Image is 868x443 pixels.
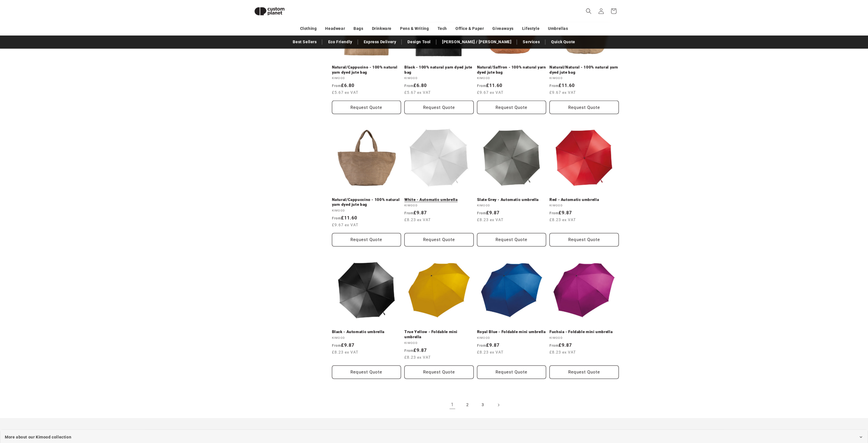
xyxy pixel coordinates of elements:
[582,5,595,17] summary: Search
[404,233,474,246] : Request Quote
[5,434,71,441] span: More about our Kimood collection
[361,37,399,47] a: Express Delivery
[455,24,484,34] a: Office & Paper
[477,101,546,114] button: Request Quote
[492,399,505,411] a: Next page
[325,37,355,47] a: Eco Friendly
[549,65,619,75] a: Natural/Natural - 100% natural yarn dyed jute bag
[250,2,289,20] img: Custom Planet
[549,365,619,379] : Request Quote
[549,101,619,114] button: Request Quote
[332,101,401,114] button: Request Quote
[404,365,474,379] : Request Quote
[300,24,317,34] a: Clothing
[332,65,401,75] a: Natural/Cappucino - 100% natural yarn dyed jute bag
[404,197,474,202] a: White - Automatic umbrella
[522,24,539,34] a: Lifestyle
[461,399,474,411] a: Page 2
[332,197,401,207] a: Natural/Cappuccino - 100% natural yarn dyed jute bag
[492,24,513,34] a: Giveaways
[404,65,474,75] a: Black - 100% natural yarn dyed jute bag
[446,399,459,411] a: Page 1
[332,399,619,411] nav: Pagination
[404,329,474,339] a: True Yellow - Foldable mini umbrella
[548,37,578,47] a: Quick Quote
[549,329,619,334] a: Fuchsia - Foldable mini umbrella
[439,37,514,47] a: [PERSON_NAME] / [PERSON_NAME]
[332,233,401,246] button: Request Quote
[773,382,868,443] iframe: Chat Widget
[405,37,434,47] a: Design Tool
[549,197,619,202] a: Red - Automatic umbrella
[549,233,619,246] : Request Quote
[437,24,447,34] a: Tech
[372,24,392,34] a: Drinkware
[477,365,546,379] : Request Quote
[477,399,489,411] a: Page 3
[477,329,546,334] a: Royal Blue - Foldable mini umbrella
[332,365,401,379] : Request Quote
[400,24,429,34] a: Pens & Writing
[477,197,546,202] a: Slate Grey - Automatic umbrella
[354,24,363,34] a: Bags
[477,65,546,75] a: Natural/Saffron - 100% natural yarn dyed jute bag
[477,233,546,246] : Request Quote
[332,329,401,334] a: Black - Automatic umbrella
[520,37,543,47] a: Services
[404,101,474,114] button: Request Quote
[325,24,345,34] a: Headwear
[548,24,568,34] a: Umbrellas
[290,37,319,47] a: Best Sellers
